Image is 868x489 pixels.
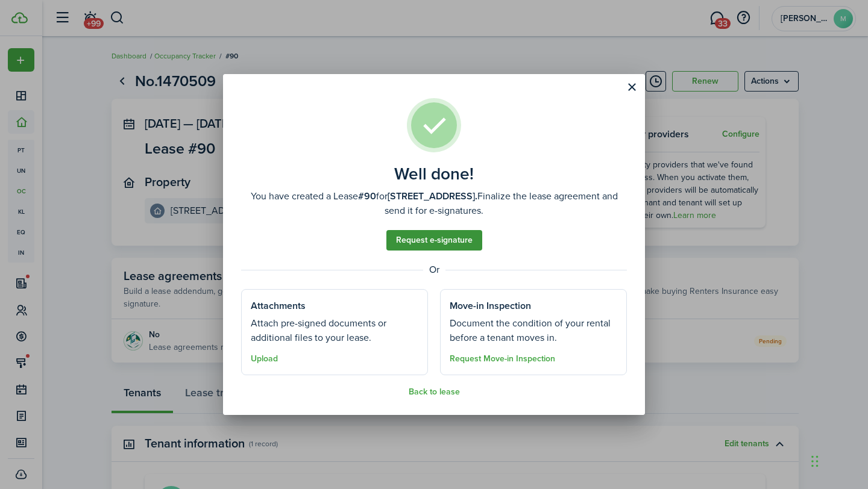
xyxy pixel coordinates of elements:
[241,189,627,218] well-done-description: You have created a Lease for Finalize the lease agreement and send it for e-signatures.
[394,164,474,184] well-done-title: Well done!
[450,299,531,313] well-done-section-title: Move-in Inspection
[241,263,627,277] well-done-separator: Or
[388,189,477,203] b: [STREET_ADDRESS].
[808,431,868,489] iframe: Chat Widget
[621,77,642,98] button: Close modal
[409,387,460,397] button: Back to lease
[811,443,819,479] div: Drag
[386,230,482,251] a: Request e-signature
[251,299,306,313] well-done-section-title: Attachments
[251,316,418,345] well-done-section-description: Attach pre-signed documents or additional files to your lease.
[450,316,617,345] well-done-section-description: Document the condition of your rental before a tenant moves in.
[358,189,376,203] b: #90
[251,354,278,364] button: Upload
[450,354,555,364] button: Request Move-in Inspection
